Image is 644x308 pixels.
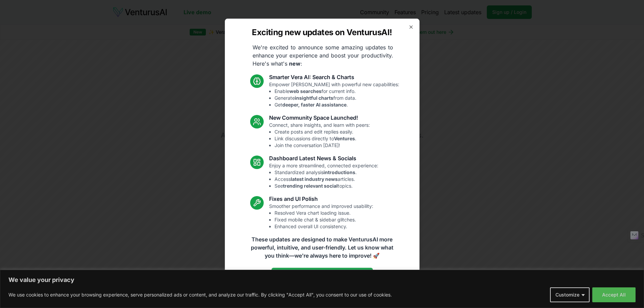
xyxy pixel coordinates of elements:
[275,128,370,135] li: Create posts and edit replies easily.
[269,81,399,108] p: Empower [PERSON_NAME] with powerful new capabilities:
[283,183,338,189] strong: trending relevant social
[275,88,399,95] li: Enable for current info.
[295,95,333,101] strong: insightful charts
[269,203,373,230] p: Smoother performance and improved usability:
[247,43,399,68] p: We're excited to announce some amazing updates to enhance your experience and boost your producti...
[275,183,378,189] li: See topics.
[275,169,378,176] li: Standardized analysis .
[269,122,370,149] p: Connect, share insights, and learn with peers:
[246,235,398,260] p: These updates are designed to make VenturusAI more powerful, intuitive, and user-friendly. Let us...
[289,88,321,94] strong: web searches
[275,101,399,108] li: Get .
[282,102,347,108] strong: deeper, faster AI assistance
[269,162,378,189] p: Enjoy a more streamlined, connected experience:
[324,169,355,175] strong: introductions
[269,73,399,81] h3: Smarter Vera AI: Search & Charts
[275,223,373,230] li: Enhanced overall UI consistency.
[275,216,373,223] li: Fixed mobile chat & sidebar glitches.
[334,136,355,141] strong: Ventures
[289,60,301,67] strong: new
[275,176,378,183] li: Access articles.
[252,27,392,38] h2: Exciting new updates on VenturusAI!
[275,142,370,149] li: Join the conversation [DATE]!
[271,268,373,281] a: Read the full announcement on our blog!
[291,176,338,182] strong: latest industry news
[269,154,378,162] h3: Dashboard Latest News & Socials
[275,135,370,142] li: Link discussions directly to .
[275,95,399,101] li: Generate from data.
[269,195,373,203] h3: Fixes and UI Polish
[269,114,370,122] h3: New Community Space Launched!
[275,210,373,216] li: Resolved Vera chart loading issue.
